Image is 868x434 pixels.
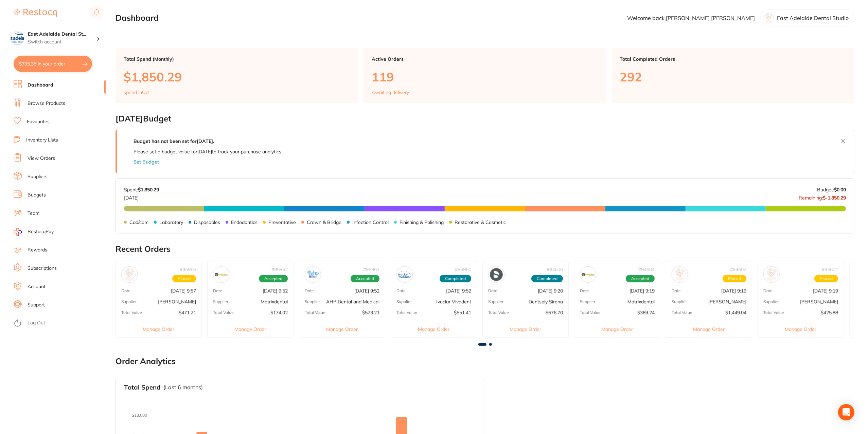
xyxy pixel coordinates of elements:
a: Log Out [28,320,45,326]
img: Adam Dental [765,268,778,281]
p: Date [580,288,589,293]
p: Total Value [580,310,601,315]
button: Manage Order [299,321,385,337]
p: Supplier [580,299,595,304]
p: Cad/cam [129,220,148,225]
p: Budget: [817,187,846,192]
p: Date [396,288,406,293]
p: Date [305,288,314,293]
p: $425.88 [821,310,838,315]
span: Accepted [259,275,288,282]
p: [DATE] 9:52 [446,288,471,294]
p: [DATE] 9:20 [538,288,563,294]
h2: Order Analytics [116,357,854,366]
p: [DATE] 9:19 [721,288,746,294]
p: $676.70 [546,310,563,315]
img: AHP Dental and Medical [306,268,319,281]
h2: Recent Orders [116,244,854,254]
a: Account [28,283,46,290]
p: 119 [372,70,598,84]
img: Matrixdental [215,268,228,281]
p: [PERSON_NAME] [800,299,838,304]
a: Team [28,210,39,217]
button: Manage Order [666,321,752,337]
strong: Budget has not been set for [DATE] . [134,138,214,144]
a: Active Orders119Awaiting delivery [364,48,606,103]
h2: [DATE] Budget [116,114,854,124]
p: Date [763,288,773,293]
img: Dentsply Sirona [490,268,503,281]
img: Matrixdental [582,268,595,281]
p: Dentsply Sirona [529,299,563,304]
a: RestocqPay [14,228,54,236]
strong: $1,850.29 [138,187,159,193]
p: Finishing & Polishing [400,220,444,225]
img: Ivoclar Vivadent [398,268,411,281]
p: Total Spend (Monthly) [124,56,350,62]
button: Manage Order [758,321,844,337]
button: Manage Order [391,321,477,337]
p: Date [213,288,222,293]
p: Laboratory [159,220,183,225]
p: Awaiting delivery [372,90,409,95]
p: # 94601 [822,267,838,272]
span: Completed [531,275,563,282]
p: 292 [620,70,846,84]
button: Manage Order [116,321,201,337]
p: [DATE] 9:57 [171,288,196,294]
a: Rewards [28,247,47,253]
a: Support [28,302,45,308]
h4: East Adelaide Dental Studio [28,31,96,38]
a: Inventory Lists [26,137,58,144]
p: Total Completed Orders [620,56,846,62]
p: Date [488,288,497,293]
p: Total Value [305,310,325,315]
strong: $0.00 [834,187,846,193]
span: Accepted [626,275,655,282]
p: Supplier [488,299,503,304]
p: spend in Oct [124,90,150,95]
p: [DATE] 9:19 [630,288,655,294]
a: Budgets [28,192,46,199]
p: (Last 6 months) [163,384,203,391]
p: Crown & Bridge [307,220,341,225]
h3: Total Spend [124,384,161,391]
p: $1,449.04 [725,310,746,315]
img: Restocq Logo [14,9,57,17]
p: Supplier [396,299,412,304]
button: Manage Order [483,321,568,337]
button: Log Out [14,318,104,329]
p: [DATE] [124,192,159,201]
p: Restorative & Cosmetic [455,220,506,225]
button: Manage Order [574,321,660,337]
p: East Adelaide Dental Studio [777,15,849,21]
p: $1,850.29 [124,70,350,84]
p: [DATE] 9:19 [813,288,838,294]
button: Manage Order [208,321,293,337]
p: Supplier [121,299,137,304]
button: Set Budget [134,159,159,165]
span: Placed [172,275,196,282]
p: Supplier [672,299,687,304]
p: Supplier [305,299,320,304]
a: Total Spend (Monthly)$1,850.29spend inOct [116,48,358,103]
a: Favourites [27,118,50,125]
span: Placed [723,275,746,282]
p: [DATE] 9:52 [354,288,379,294]
a: Total Completed Orders292 [612,48,854,103]
p: Supplier [763,299,779,304]
p: Total Value [763,310,784,315]
p: # 94606 [547,267,563,272]
span: Placed [814,275,838,282]
p: [PERSON_NAME] [158,299,196,304]
p: # 94602 [730,267,746,272]
p: Total Value [672,310,692,315]
p: AHP Dental and Medical [326,299,379,304]
p: # 95966 [180,267,196,272]
span: Completed [440,275,471,282]
p: Supplier [213,299,228,304]
p: Date [672,288,681,293]
a: Dashboard [28,82,53,89]
p: Please set a budget value for [DATE] to track your purchase analytics. [134,149,282,154]
p: $174.02 [270,310,288,315]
